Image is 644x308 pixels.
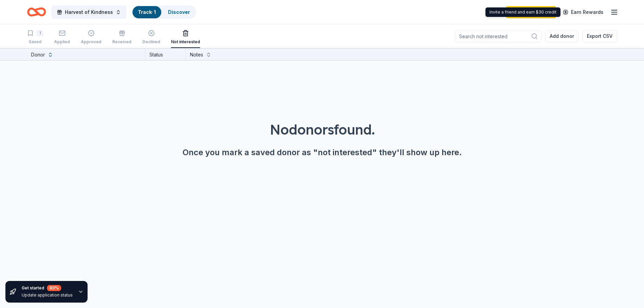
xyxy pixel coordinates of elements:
button: Declined [142,27,160,48]
a: Track· 1 [138,9,156,15]
div: Received [112,39,132,45]
div: Status [145,48,186,60]
div: Get started [22,285,73,291]
a: Earn Rewards [559,6,607,18]
div: 1 [37,30,43,37]
a: Start free trial [506,6,556,18]
div: Update application status [22,292,73,298]
a: Discover [168,9,190,15]
div: Donor [31,51,45,59]
div: Approved [81,39,101,45]
div: Declined [142,39,160,45]
button: Applied [54,27,70,48]
button: Export CSV [582,30,617,42]
a: Home [27,4,46,20]
button: Harvest of Kindness [51,5,126,19]
div: Notes [190,51,203,59]
div: Once you mark a saved donor as "not interested" they'll show up here. [16,147,628,158]
button: Approved [81,27,101,48]
input: Search not interested [455,30,541,42]
button: Not interested [171,27,200,48]
button: 1Saved [27,27,43,48]
button: Add donor [545,30,578,42]
div: 80 % [47,285,61,291]
div: Saved [27,39,43,45]
button: Received [112,27,132,48]
div: Not interested [171,39,200,45]
span: Harvest of Kindness [65,8,113,16]
div: Applied [54,39,70,45]
button: Track· 1Discover [132,5,196,19]
div: Invite a friend and earn $30 credit [485,7,560,17]
div: No donors found. [16,120,628,139]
